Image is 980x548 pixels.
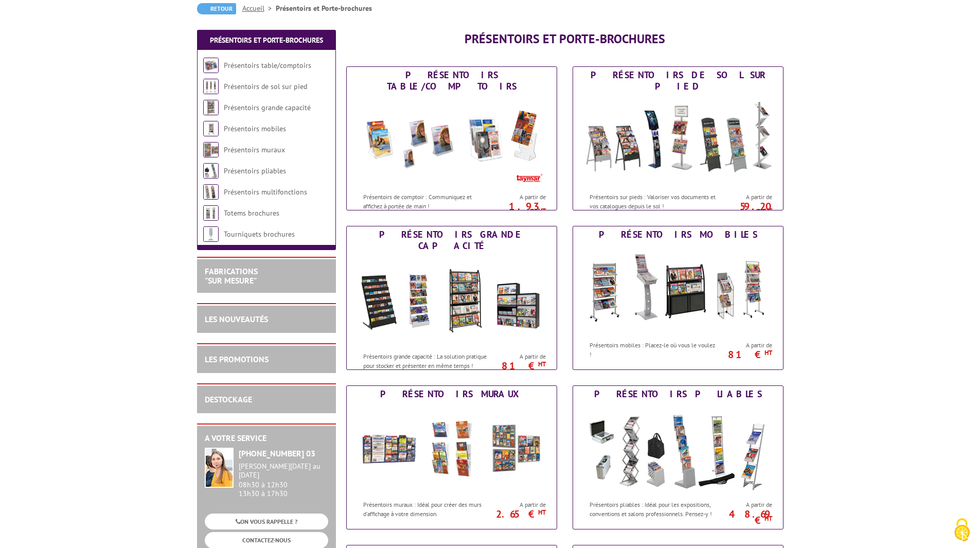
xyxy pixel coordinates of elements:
[346,226,557,370] a: Présentoirs grande capacité Présentoirs grande capacité Présentoirs grande capacité : La solution...
[363,192,491,210] p: Présentoirs de comptoir : Communiquez et affichez à portée de main !
[203,100,219,115] img: Présentoirs grande capacité
[538,206,546,215] sup: HT
[493,193,546,201] span: A partir de
[242,4,276,13] a: Accueil
[573,226,783,370] a: Présentoirs mobiles Présentoirs mobiles Présentoirs mobiles : Placez-le où vous le voulez ! A par...
[488,511,546,517] p: 2.65 €
[576,69,780,92] div: Présentoirs de sol sur pied
[239,448,315,458] strong: [PHONE_NUMBER] 03
[349,229,554,252] div: Présentoirs grande capacité
[715,511,772,523] p: 48.69 €
[573,66,783,210] a: Présentoirs de sol sur pied Présentoirs de sol sur pied Présentoirs sur pieds : Valoriser vos doc...
[583,95,773,187] img: Présentoirs de sol sur pied
[363,500,491,518] p: Présentoirs muraux : Idéal pour créer des murs d'affichage à votre dimension.
[363,352,491,369] p: Présentoirs grande capacité : La solution pratique pour stocker et présenter en même temps !
[203,163,219,179] img: Présentoirs pliables
[576,229,780,240] div: Présentoirs mobiles
[205,394,252,404] a: DESTOCKAGE
[239,462,328,498] div: 08h30 à 12h30 13h30 à 17h30
[224,208,279,218] a: Totems brochures
[949,517,975,543] img: Cookies (fenêtre modale)
[203,121,219,136] img: Présentoirs mobiles
[764,206,772,215] sup: HT
[224,61,311,70] a: Présentoirs table/comptoirs
[590,500,717,518] p: Présentoirs pliables : Idéal pour les expositions, conventions et salons professionnels. Pensez-y !
[346,385,557,529] a: Présentoirs muraux Présentoirs muraux Présentoirs muraux : Idéal pour créer des murs d'affichage ...
[276,3,372,13] li: Présentoirs et Porte-brochures
[224,82,307,91] a: Présentoirs de sol sur pied
[538,360,546,368] sup: HT
[224,124,286,133] a: Présentoirs mobiles
[357,402,547,495] img: Présentoirs muraux
[224,187,307,197] a: Présentoirs multifonctions
[349,69,554,92] div: Présentoirs table/comptoirs
[715,203,772,216] p: 59.20 €
[720,341,772,349] span: A partir de
[203,79,219,94] img: Présentoirs de sol sur pied
[197,3,236,14] a: Retour
[944,513,980,548] button: Cookies (fenêtre modale)
[493,352,546,361] span: A partir de
[205,314,268,324] a: LES NOUVEAUTÉS
[576,388,780,400] div: Présentoirs pliables
[346,32,783,46] h1: Présentoirs et Porte-brochures
[357,95,547,187] img: Présentoirs table/comptoirs
[488,363,546,369] p: 81 €
[205,532,328,548] a: CONTACTEZ-NOUS
[205,354,269,364] a: LES PROMOTIONS
[349,388,554,400] div: Présentoirs muraux
[224,166,286,175] a: Présentoirs pliables
[538,508,546,517] sup: HT
[720,501,772,509] span: A partir de
[488,203,546,216] p: 1.93 €
[203,58,219,73] img: Présentoirs table/comptoirs
[764,348,772,357] sup: HT
[203,226,219,242] img: Tourniquets brochures
[239,462,328,480] div: [PERSON_NAME][DATE] au [DATE]
[764,514,772,523] sup: HT
[573,385,783,529] a: Présentoirs pliables Présentoirs pliables Présentoirs pliables : Idéal pour les expositions, conv...
[357,254,547,347] img: Présentoirs grande capacité
[203,184,219,200] img: Présentoirs multifonctions
[720,193,772,201] span: A partir de
[205,448,234,488] img: widget-service.jpg
[590,192,717,210] p: Présentoirs sur pieds : Valoriser vos documents et vos catalogues depuis le sol !
[205,514,328,529] a: ON VOUS RAPPELLE ?
[590,341,717,358] p: Présentoirs mobiles : Placez-le où vous le voulez !
[583,402,773,495] img: Présentoirs pliables
[205,266,258,286] a: FABRICATIONS"Sur Mesure"
[210,36,323,45] a: Présentoirs et Porte-brochures
[346,66,557,210] a: Présentoirs table/comptoirs Présentoirs table/comptoirs Présentoirs de comptoir : Communiquez et ...
[203,205,219,221] img: Totems brochures
[224,229,295,239] a: Tourniquets brochures
[583,243,773,335] img: Présentoirs mobiles
[205,434,328,443] h2: A votre service
[203,142,219,157] img: Présentoirs muraux
[224,103,311,112] a: Présentoirs grande capacité
[715,351,772,358] p: 81 €
[224,145,285,154] a: Présentoirs muraux
[493,501,546,509] span: A partir de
